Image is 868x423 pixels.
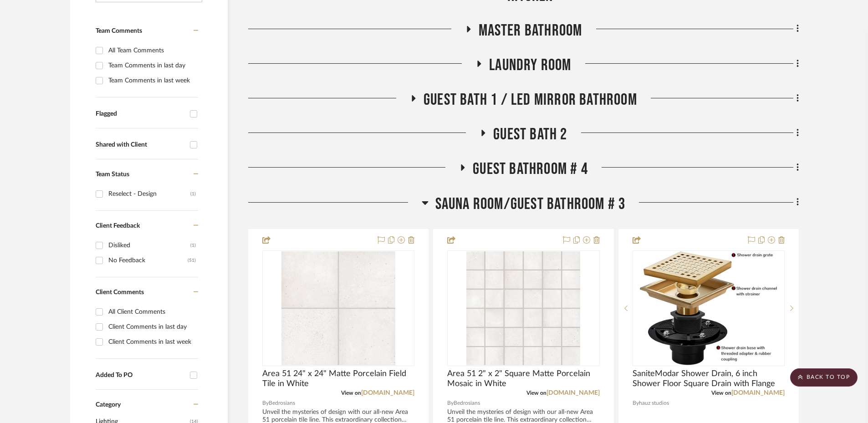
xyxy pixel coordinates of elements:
scroll-to-top-button: BACK TO TOP [790,368,858,387]
span: By [447,399,454,408]
span: Client Feedback [96,223,140,229]
span: Category [96,401,121,409]
div: (51) [188,253,196,268]
span: Area 51 24" x 24" Matte Porcelain Field Tile in White [262,369,414,389]
div: Client Comments in last week [108,335,196,349]
div: All Team Comments [108,43,196,58]
div: Team Comments in last week [108,73,196,88]
span: Bedrosians [269,399,295,408]
div: Disliked [108,238,190,253]
span: Laundry Room [489,56,571,75]
div: Reselect - Design [108,187,190,201]
img: Area 51 24" x 24" Matte Porcelain Field Tile in White [281,251,395,365]
img: Area 51 2" x 2" Square Matte Porcelain Mosaic in White [466,251,580,365]
span: By [262,399,269,408]
span: Guest Bath 1 / LED Mirror Bathroom [424,90,637,110]
span: View on [341,390,361,396]
span: Sauna Room/Guest bathroom # 3 [435,194,626,214]
span: Master Bathroom [479,21,582,41]
a: [DOMAIN_NAME] [731,390,785,396]
span: Team Status [96,171,129,178]
div: Added To PO [96,372,185,379]
span: SaniteModar Shower Drain, 6 inch Shower Floor Square Drain with Flange [633,369,785,389]
div: Flagged [96,110,185,118]
div: No Feedback [108,253,188,268]
div: Client Comments in last day [108,320,196,334]
div: Shared with Client [96,141,185,149]
a: [DOMAIN_NAME] [546,390,600,396]
span: View on [711,390,731,396]
span: By [633,399,639,408]
span: Guest bathroom # 4 [473,159,588,179]
span: Guest Bath 2 [493,125,567,144]
div: (1) [190,238,196,253]
div: (1) [190,187,196,201]
img: SaniteModar Shower Drain, 6 inch Shower Floor Square Drain with Flange [640,251,777,365]
span: Area 51 2" x 2" Square Matte Porcelain Mosaic in White [447,369,599,389]
span: Client Comments [96,289,144,296]
div: All Client Comments [108,305,196,319]
span: View on [526,390,546,396]
span: Team Comments [96,28,142,34]
span: Bedrosians [454,399,480,408]
div: Team Comments in last day [108,58,196,73]
a: [DOMAIN_NAME] [361,390,414,396]
span: hauz studios [639,399,669,408]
